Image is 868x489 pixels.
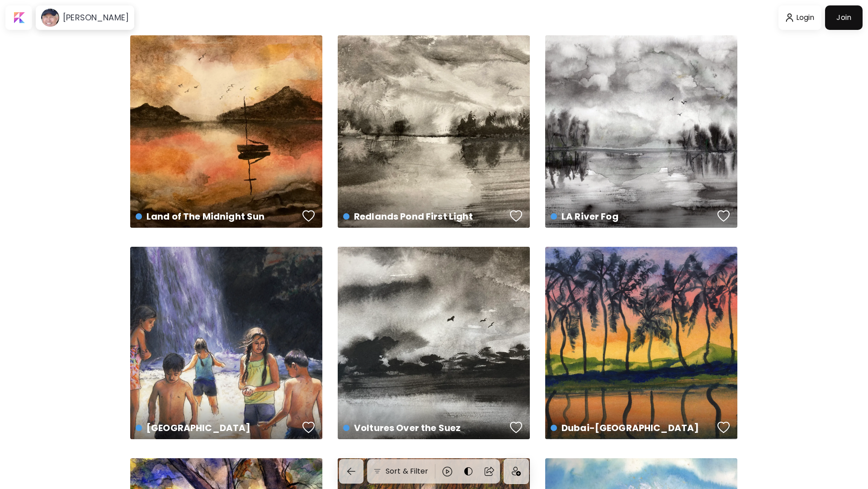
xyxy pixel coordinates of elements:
[343,210,507,223] h4: Redlands Pond First Light
[300,207,317,225] button: favorites
[715,418,732,436] button: favorites
[63,12,129,23] h6: [PERSON_NAME]
[386,466,429,477] h6: Sort & Filter
[346,466,357,477] img: back
[136,210,299,223] h4: Land of The Midnight Sun
[715,207,732,225] button: favorites
[338,35,530,228] a: Redlands Pond First Lightfavoriteshttps://cdn.kaleido.art/CDN/Artwork/134501/Primary/medium.webp?...
[136,421,299,435] h4: [GEOGRAPHIC_DATA]
[339,459,363,484] button: back
[300,418,317,436] button: favorites
[512,467,521,476] img: icon
[339,459,367,484] a: back
[130,35,322,228] a: Land of The Midnight Sunfavoriteshttps://cdn.kaleido.art/CDN/Artwork/176132/Primary/medium.webp?u...
[825,5,863,30] a: Join
[551,210,714,223] h4: LA River Fog
[343,421,507,435] h4: Voltures Over the Suez
[545,247,737,439] a: Dubai-[GEOGRAPHIC_DATA]favoriteshttps://cdn.kaleido.art/CDN/Artwork/118599/Primary/medium.webp?up...
[130,247,322,439] a: [GEOGRAPHIC_DATA]favoriteshttps://cdn.kaleido.art/CDN/Artwork/119694/Primary/medium.webp?updated=...
[545,35,737,228] a: LA River Fogfavoriteshttps://cdn.kaleido.art/CDN/Artwork/120106/Primary/medium.webp?updated=535476
[551,421,714,435] h4: Dubai-[GEOGRAPHIC_DATA]
[508,418,525,436] button: favorites
[338,247,530,439] a: Voltures Over the Suezfavoriteshttps://cdn.kaleido.art/CDN/Artwork/118600/Primary/medium.webp?upd...
[508,207,525,225] button: favorites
